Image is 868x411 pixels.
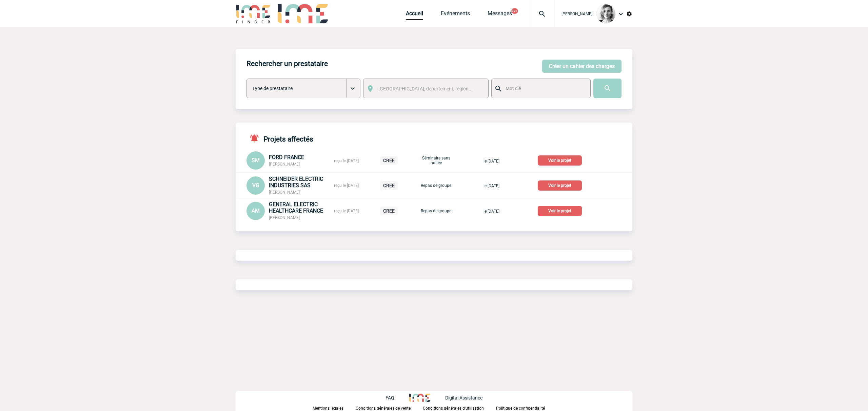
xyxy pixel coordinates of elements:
span: reçu le [DATE] [334,183,359,188]
button: 99+ [511,8,518,14]
a: Voir le projet [538,207,585,214]
span: [PERSON_NAME] [269,162,300,167]
a: FAQ [386,394,409,401]
img: 103019-1.png [596,4,615,23]
p: Séminaire sans nuitée [419,156,453,165]
a: Politique de confidentialité [496,405,556,411]
img: http://www.idealmeetingsevents.fr/ [409,394,430,402]
p: FAQ [386,395,394,401]
a: Mentions légales [313,405,356,411]
p: Mentions légales [313,406,343,411]
span: reçu le [DATE] [334,158,359,163]
span: [GEOGRAPHIC_DATA], département, région... [378,86,473,91]
input: Mot clé [504,84,584,93]
p: Voir le projet [538,206,582,216]
span: le [DATE] [484,183,499,188]
span: AM [252,208,260,214]
p: Digital Assistance [445,395,482,401]
span: reçu le [DATE] [334,209,359,213]
p: Voir le projet [538,180,582,191]
a: Messages [488,10,512,20]
img: IME-Finder [236,4,271,23]
a: Conditions générales de vente [356,405,423,411]
p: Repas de groupe [419,183,453,188]
a: Conditions générales d'utilisation [423,405,496,411]
span: GENERAL ELECTRIC HEALTHCARE FRANCE [269,201,323,214]
p: Conditions générales d'utilisation [423,406,484,411]
p: Repas de groupe [419,209,453,213]
span: [PERSON_NAME] [269,190,300,195]
p: Voir le projet [538,155,582,166]
a: Voir le projet [538,182,585,188]
p: CREE [380,156,398,165]
p: CREE [380,181,398,190]
a: Accueil [406,10,423,20]
span: FORD FRANCE [269,154,304,160]
span: le [DATE] [484,209,499,214]
h4: Rechercher un prestataire [246,60,328,68]
img: notifications-active-24-px-r.png [249,133,263,143]
span: [PERSON_NAME] [561,12,592,16]
p: CREE [380,207,398,215]
a: Evénements [441,10,470,20]
span: [PERSON_NAME] [269,215,300,220]
p: Politique de confidentialité [496,406,545,411]
span: SM [252,157,260,164]
a: Voir le projet [538,157,585,163]
p: Conditions générales de vente [356,406,411,411]
span: SCHNEIDER ELECTRIC INDUSTRIES SAS [269,176,323,189]
h4: Projets affectés [246,133,313,143]
input: Submit [593,79,622,98]
span: le [DATE] [484,159,499,164]
span: VG [252,182,259,189]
